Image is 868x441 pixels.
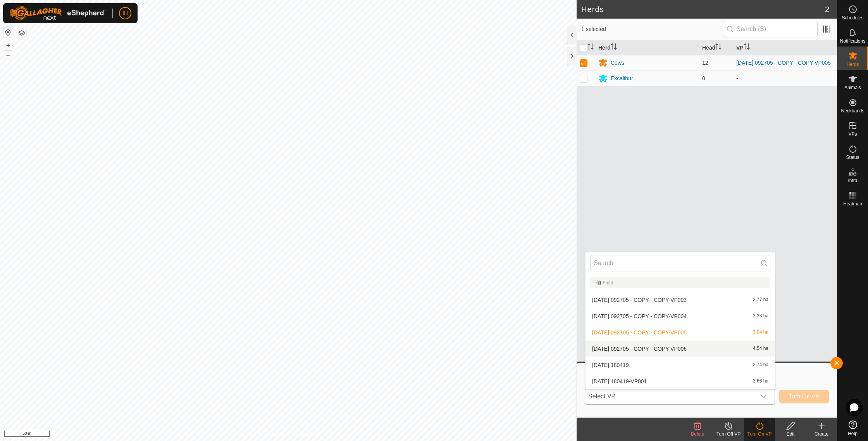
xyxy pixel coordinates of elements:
span: Herds [846,62,859,67]
div: dropdown trigger [756,389,772,404]
span: [DATE] 092705 - COPY - COPY-VP003 [592,297,687,303]
span: IH [122,9,128,17]
li: 2025-08-11 092705 - COPY - COPY-VP005 [586,325,775,340]
span: VPs [848,132,857,136]
span: [DATE] 092705 - COPY - COPY-VP005 [592,330,687,335]
span: Schedules [842,16,863,20]
a: Privacy Policy [258,431,287,438]
a: Help [837,417,868,439]
div: Create [806,431,837,438]
button: Turn On VP [779,390,829,403]
p-sorticon: Activate to sort [744,45,750,51]
span: Infra [848,178,857,183]
span: 3.94 ha [753,330,768,335]
span: 2.77 ha [753,297,768,303]
li: 2025-08-11 092705 - COPY - COPY-VP006 [586,341,775,357]
a: [DATE] 092705 - COPY - COPY-VP005 [736,60,831,66]
a: Contact Us [296,431,319,438]
input: Search [590,255,770,271]
h2: Herds [581,5,825,14]
span: Select VP [585,389,756,404]
th: VP [733,40,837,55]
li: 2025-08-24 180419-VP001 [586,374,775,389]
p-sorticon: Activate to sort [715,45,722,51]
span: 3.33 ha [753,314,768,319]
img: Gallagher Logo [9,6,106,20]
button: + [3,41,13,50]
li: 2025-08-11 092705 - COPY - COPY-VP004 [586,308,775,324]
div: Field [596,281,764,285]
span: Animals [844,85,861,90]
span: 12 [702,60,708,66]
th: Head [699,40,733,55]
span: Turn On VP [789,393,819,400]
span: Status [846,155,859,160]
input: Search (S) [724,21,818,37]
span: Neckbands [841,109,864,113]
p-sorticon: Activate to sort [587,45,594,51]
div: Cows [611,59,624,67]
div: Turn On VP [744,431,775,438]
button: Map Layers [17,28,26,38]
span: Heatmap [843,202,862,206]
span: 3.66 ha [753,379,768,384]
button: Reset Map [3,28,13,37]
span: 4.54 ha [753,346,768,351]
button: – [3,51,13,60]
span: 0 [702,75,705,81]
td: - [733,71,837,86]
p-sorticon: Activate to sort [611,45,617,51]
th: Herd [595,40,699,55]
span: [DATE] 092705 - COPY - COPY-VP006 [592,346,687,351]
li: 2025-08-24 180419 [586,357,775,373]
span: Delete [691,431,704,437]
li: 2025-08-11 092705 - COPY - COPY-VP003 [586,292,775,308]
div: Edit [775,431,806,438]
div: Excalibur [611,74,633,83]
span: 2 [825,3,829,15]
ul: Option List [586,274,775,389]
span: 1 selected [581,25,724,33]
span: [DATE] 092705 - COPY - COPY-VP004 [592,314,687,319]
span: 2.74 ha [753,362,768,368]
div: Turn Off VP [713,431,744,438]
span: Notifications [840,39,865,43]
span: [DATE] 180419-VP001 [592,379,647,384]
span: [DATE] 180419 [592,362,629,368]
span: Help [848,431,858,436]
